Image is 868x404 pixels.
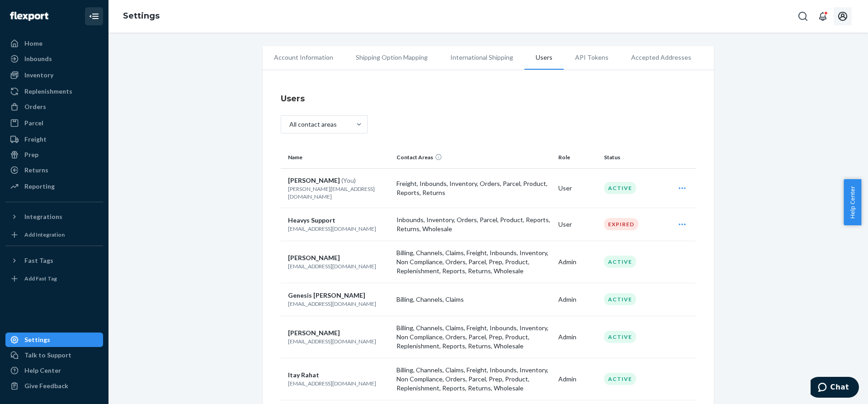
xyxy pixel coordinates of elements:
button: Open account menu [834,7,852,25]
div: Active [604,331,636,343]
a: Reporting [5,179,103,194]
li: Account Information [263,46,344,69]
span: [PERSON_NAME] [288,176,340,184]
div: Give Feedback [24,381,68,390]
p: [EMAIL_ADDRESS][DOMAIN_NAME] [288,380,389,387]
iframe: Opens a widget where you can chat to one of our agents [811,377,859,399]
div: Reporting [24,182,55,191]
div: Talk to Support [24,351,71,360]
p: Freight, Inbounds, Inventory, Orders, Parcel, Product, Reports, Returns [396,179,551,197]
a: Prep [5,147,103,162]
h4: Users [281,93,696,105]
div: Inventory [24,71,53,80]
div: Help Center [24,366,61,375]
a: Returns [5,163,103,177]
div: Inbounds [24,54,52,63]
p: [EMAIL_ADDRESS][DOMAIN_NAME] [288,262,389,270]
div: Parcel [24,119,43,128]
th: Role [555,147,600,168]
p: Billing, Channels, Claims, Freight, Inbounds, Inventory, Non Compliance, Orders, Parcel, Prep, Pr... [396,248,551,276]
a: Inventory [5,68,103,82]
p: Billing, Channels, Claims [396,295,551,304]
span: Itay Rahat [288,371,319,379]
div: All contact areas [289,120,337,129]
button: Open notifications [814,7,832,25]
div: Active [604,182,636,194]
p: Billing, Channels, Claims, Freight, Inbounds, Inventory, Non Compliance, Orders, Parcel, Prep, Pr... [396,323,551,351]
div: Open user actions [670,179,694,197]
img: Flexport logo [10,12,48,21]
p: [PERSON_NAME][EMAIL_ADDRESS][DOMAIN_NAME] [288,185,389,200]
p: [EMAIL_ADDRESS][DOMAIN_NAME] [288,337,389,345]
a: Orders [5,100,103,114]
li: Shipping Option Mapping [344,46,439,69]
td: Admin [555,241,600,283]
span: Heavys Support [288,216,335,224]
div: Home [24,39,42,48]
button: Give Feedback [5,379,103,393]
td: User [555,208,600,241]
span: [PERSON_NAME] [288,329,340,337]
div: Add Fast Tag [24,275,57,282]
ol: breadcrumbs [116,3,167,29]
div: Add Integration [24,231,65,238]
a: Settings [123,11,160,21]
th: Status [600,147,667,168]
p: [EMAIL_ADDRESS][DOMAIN_NAME] [288,300,389,308]
a: Replenishments [5,84,103,99]
li: Users [524,46,564,70]
td: Admin [555,358,600,400]
button: Close Navigation [85,7,103,25]
div: Expired [604,218,638,230]
td: User [555,168,600,208]
td: Admin [555,283,600,316]
li: API Tokens [564,46,620,69]
span: (You) [341,176,356,184]
a: Freight [5,132,103,147]
div: Returns [24,166,48,175]
button: Open Search Box [794,7,812,25]
a: Settings [5,333,103,347]
div: Active [604,293,636,305]
button: Help Center [844,179,861,225]
div: Freight [24,135,47,144]
div: Replenishments [24,87,72,96]
p: Billing, Channels, Claims, Freight, Inbounds, Inventory, Non Compliance, Orders, Parcel, Prep, Pr... [396,366,551,393]
p: [EMAIL_ADDRESS][DOMAIN_NAME] [288,225,389,233]
li: International Shipping [439,46,524,69]
button: Fast Tags [5,253,103,268]
span: Genesis [PERSON_NAME] [288,291,365,299]
div: Active [604,256,636,268]
a: Inbounds [5,52,103,66]
td: Admin [555,316,600,358]
a: Help Center [5,363,103,378]
a: Home [5,36,103,51]
div: Prep [24,150,38,159]
a: Add Fast Tag [5,271,103,286]
div: Settings [24,335,50,344]
button: Integrations [5,209,103,224]
li: Accepted Addresses [620,46,703,69]
button: Talk to Support [5,348,103,362]
a: Parcel [5,116,103,130]
p: Inbounds, Inventory, Orders, Parcel, Product, Reports, Returns, Wholesale [396,215,551,233]
th: Name [281,147,393,168]
a: Add Integration [5,228,103,242]
div: Integrations [24,212,62,221]
span: [PERSON_NAME] [288,254,340,261]
div: Open user actions [670,215,694,233]
th: Contact Areas [393,147,555,168]
div: Active [604,373,636,385]
div: Orders [24,102,46,111]
div: Fast Tags [24,256,53,265]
